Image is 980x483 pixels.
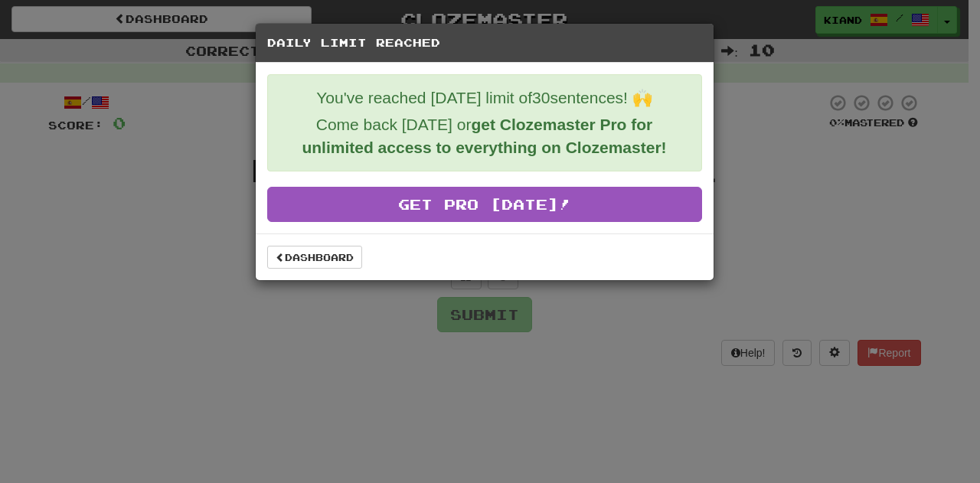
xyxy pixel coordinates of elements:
h5: Daily Limit Reached [267,35,702,51]
a: Dashboard [267,246,362,269]
p: Come back [DATE] or [279,113,690,159]
p: You've reached [DATE] limit of 30 sentences! 🙌 [279,86,690,109]
a: Get Pro [DATE]! [267,187,702,222]
strong: get Clozemaster Pro for unlimited access to everything on Clozemaster! [302,116,666,156]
